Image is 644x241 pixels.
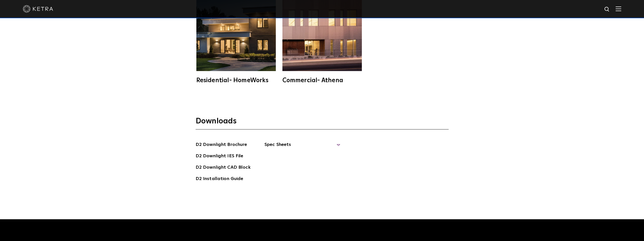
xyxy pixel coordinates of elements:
span: Spec Sheets [264,141,340,152]
img: search icon [604,6,610,13]
img: Hamburger%20Nav.svg [616,6,621,11]
a: D2 Installation Guide [196,175,243,183]
a: D2 Downlight CAD Block [196,164,251,172]
div: Commercial- Athena [282,77,362,83]
a: D2 Downlight IES File [196,152,243,161]
div: Residential- HomeWorks [196,77,276,83]
a: D2 Downlight Brochure [196,141,247,149]
img: ketra-logo-2019-white [23,5,53,13]
h3: Downloads [196,116,449,129]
